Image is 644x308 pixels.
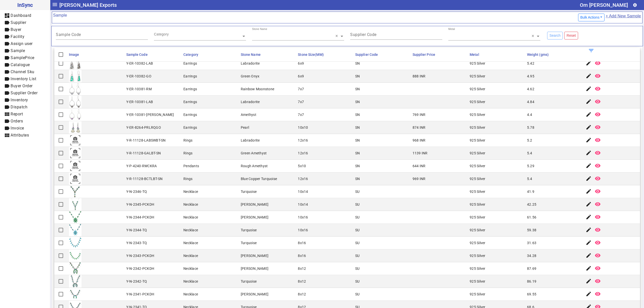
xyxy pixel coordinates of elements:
span: Assign user [11,41,33,46]
div: Rough Amethyst [241,163,268,168]
div: Y-N-2342-TQ [126,279,147,284]
mat-icon: edit [586,137,592,143]
div: 7x7 [298,86,304,92]
span: Stone Size(MM) [298,53,324,57]
mat-icon: view_module [4,111,10,117]
mat-icon: label [4,97,10,103]
div: SN [355,138,360,143]
div: Y-R-11128-BCTLBT-SN [126,176,163,181]
span: SamplePrice [11,55,34,60]
div: Metal [448,27,455,31]
mat-icon: settings [633,3,637,7]
div: Necklace [183,279,198,284]
span: Buyer Order [11,83,33,88]
mat-icon: remove_red_eye [595,99,601,105]
div: SN [355,74,360,79]
div: SU [355,228,360,233]
div: Amethyst [241,112,256,117]
mat-icon: remove_red_eye [595,252,601,258]
div: SU [355,240,360,245]
div: Y-N-2343-TQ [126,240,147,245]
div: 87.69 [527,266,536,271]
mat-card-header: Sample [52,12,642,23]
span: Clear all [532,34,536,39]
span: Inventory List [11,76,36,81]
div: 644 INR [413,163,426,168]
mat-icon: edit [586,163,592,169]
div: 4.95 [527,74,534,79]
span: Attributes [11,133,29,138]
mat-icon: remove_red_eye [595,73,601,79]
div: Om [PERSON_NAME] [580,1,628,9]
mat-icon: remove_red_eye [595,175,601,182]
img: 09d9a210-98e3-4a16-895b-f9517c9dc4a7 [69,237,82,249]
span: Dashboard [11,13,31,18]
div: Necklace [183,228,198,233]
mat-icon: edit [586,73,592,79]
div: Necklace [183,215,198,220]
div: 925 Silver [470,99,486,104]
div: Necklace [183,189,198,194]
div: 86.19 [527,279,536,284]
div: 925 Silver [470,138,486,143]
div: 925 Silver [470,253,486,258]
mat-icon: remove_red_eye [595,188,601,194]
div: 5x10 [298,163,306,168]
img: 0961d0b6-4115-463f-9d7d-cc4fc3a4a92a [69,198,82,211]
div: 8x16 [298,253,306,258]
div: 59.38 [527,228,536,233]
mat-icon: label [4,69,10,75]
div: 10x16 [298,215,308,220]
div: 925 Silver [470,61,486,66]
div: Labradorite [241,138,260,143]
div: 8x16 [298,240,306,245]
div: [PERSON_NAME] [241,266,268,271]
mat-icon: label [4,62,10,68]
img: 1e10cf81-92ac-4325-9994-a599a94a6288 [69,96,82,108]
mat-icon: remove_red_eye [595,278,601,284]
div: 925 Silver [470,189,486,194]
div: Rings [183,151,192,156]
div: Pearl [241,125,249,130]
div: 12x16 [298,176,308,181]
span: Buyer [11,27,21,32]
div: 925 Silver [470,202,486,207]
div: Rings [183,176,192,181]
div: 10x14 [298,202,308,207]
img: c4adb8e5-6a7c-4f45-91f3-bd82e4bdf606 [69,211,82,224]
div: 1139 INR [413,151,428,156]
img: 46fad302-c46c-4321-a48e-a5a0dd7cde31 [69,108,82,121]
mat-icon: label [4,20,10,26]
mat-icon: remove_red_eye [595,150,601,156]
img: d0282282-7de1-416d-91df-9c1e24297e71 [69,262,82,275]
span: Supplier [11,20,26,25]
div: [PERSON_NAME] [241,253,268,258]
div: 874 INR [413,125,426,130]
button: Bulk Actions [578,14,605,21]
div: 7x7 [298,112,304,117]
div: 925 Silver [470,266,486,271]
img: comingsoon.png [69,160,82,172]
span: Catalogue [11,62,30,67]
mat-icon: edit [586,150,592,156]
img: 6c2fcae7-e948-4572-81ef-d3471264a8d8 [69,288,82,300]
span: Metal [470,53,479,57]
div: SU [355,266,360,271]
mat-icon: label [4,76,10,82]
div: 5.4 [527,176,532,181]
div: SN [355,163,360,168]
img: 36df5c23-c239-4fd5-973b-639d091fe286 [69,185,82,198]
div: Necklace [183,202,198,207]
mat-icon: view_module [4,132,10,138]
span: Clear all [335,34,340,39]
div: 969 INR [413,176,426,181]
img: comingsoon.png [69,172,82,185]
mat-icon: label [4,27,10,33]
mat-icon: label [4,34,10,40]
div: 769 INR [413,112,426,117]
div: 7x7 [298,99,304,104]
div: 925 Silver [470,176,486,181]
mat-icon: remove_red_eye [595,291,601,297]
mat-icon: edit [586,188,592,194]
mat-icon: edit [586,227,592,233]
